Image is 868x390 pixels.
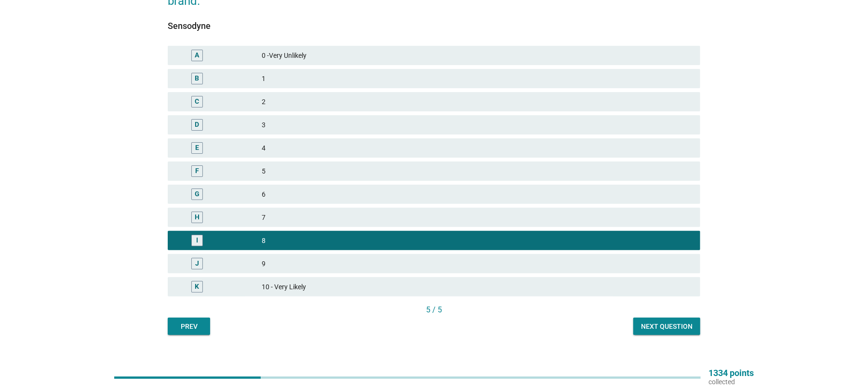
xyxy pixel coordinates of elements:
[262,96,693,108] div: 2
[262,142,693,154] div: 4
[262,73,693,84] div: 1
[262,212,693,223] div: 7
[195,166,199,176] div: F
[262,119,693,131] div: 3
[262,281,693,293] div: 10 - Very Likely
[262,188,693,200] div: 6
[195,120,199,130] div: D
[168,318,210,335] button: Prev
[262,165,693,177] div: 5
[195,189,200,200] div: G
[196,236,198,246] div: I
[195,259,199,269] div: J
[195,143,199,153] div: E
[633,318,700,335] button: Next question
[262,258,693,269] div: 9
[168,19,700,32] div: Sensodyne
[641,322,693,332] div: Next question
[195,97,199,107] div: C
[708,377,754,386] p: collected
[195,282,199,292] div: K
[708,369,754,377] p: 1334 points
[175,322,202,332] div: Prev
[262,235,693,246] div: 8
[195,213,200,223] div: H
[168,304,700,316] div: 5 / 5
[262,50,693,61] div: 0 -Very Unlikely
[195,51,199,61] div: A
[195,74,199,84] div: B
